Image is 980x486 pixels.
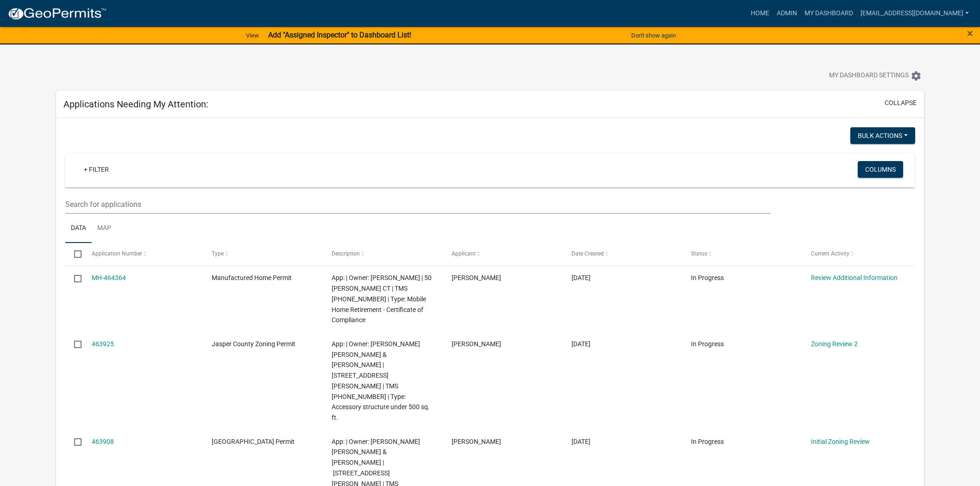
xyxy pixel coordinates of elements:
datatable-header-cell: Applicant [443,243,563,265]
a: Admin [773,5,801,22]
datatable-header-cell: Description [323,243,443,265]
span: Sue D'Agostino [452,274,501,281]
button: My Dashboard Settingssettings [822,67,929,85]
span: Jasper County Building Permit [212,438,295,445]
a: Zoning Review 2 [811,340,858,348]
i: settings [911,70,922,81]
a: Home [747,5,773,22]
a: 463908 [92,438,114,445]
span: Jasper County Zoning Permit [212,340,295,348]
span: Description [332,250,360,257]
datatable-header-cell: Status [682,243,802,265]
a: Map [92,214,117,243]
span: Current Activity [811,250,849,257]
span: In Progress [691,438,724,445]
span: In Progress [691,340,724,348]
a: MH-464364 [92,274,126,281]
a: Review Additional Information [811,274,898,281]
a: Data [65,214,92,243]
span: Genrry García aguado [452,438,501,445]
span: 08/14/2025 [572,340,591,348]
button: collapse [885,98,917,108]
span: App: | Owner: HILTON NATHANIEL III | 50 LACY LOVE CT | TMS 085-00-06-053 | Type: Mobile Home Reti... [332,274,432,324]
span: Manufactured Home Permit [212,274,292,281]
strong: Add "Assigned Inspector" to Dashboard List! [268,31,411,39]
datatable-header-cell: Application Number [83,243,203,265]
datatable-header-cell: Current Activity [802,243,922,265]
span: Type [212,250,224,257]
span: My Dashboard Settings [829,70,909,81]
button: Close [967,28,973,39]
button: Bulk Actions [850,127,915,144]
span: Application Number [92,250,142,257]
datatable-header-cell: Date Created [562,243,682,265]
button: Columns [858,161,903,178]
a: 463925 [92,340,114,348]
span: App: | Owner: AGUADO GENRRY GARCIA & LIZETH | 405 SLATER OAKS RD | TMS 059-02-00-021 | Type: Acce... [332,340,430,421]
span: Date Created [572,250,604,257]
a: View [242,28,263,43]
button: Don't show again [628,28,679,43]
a: + Filter [76,161,116,178]
a: My Dashboard [801,5,857,22]
span: Status [691,250,707,257]
h5: Applications Needing My Attention: [63,99,208,110]
datatable-header-cell: Select [65,243,83,265]
span: 08/14/2025 [572,438,591,445]
span: In Progress [691,274,724,281]
a: Initial Zoning Review [811,438,870,445]
a: [EMAIL_ADDRESS][DOMAIN_NAME] [857,5,973,22]
span: 08/15/2025 [572,274,591,281]
span: × [967,27,973,40]
datatable-header-cell: Type [203,243,323,265]
span: Genrry García aguado [452,340,501,348]
input: Search for applications [65,195,771,214]
span: Applicant [452,250,476,257]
